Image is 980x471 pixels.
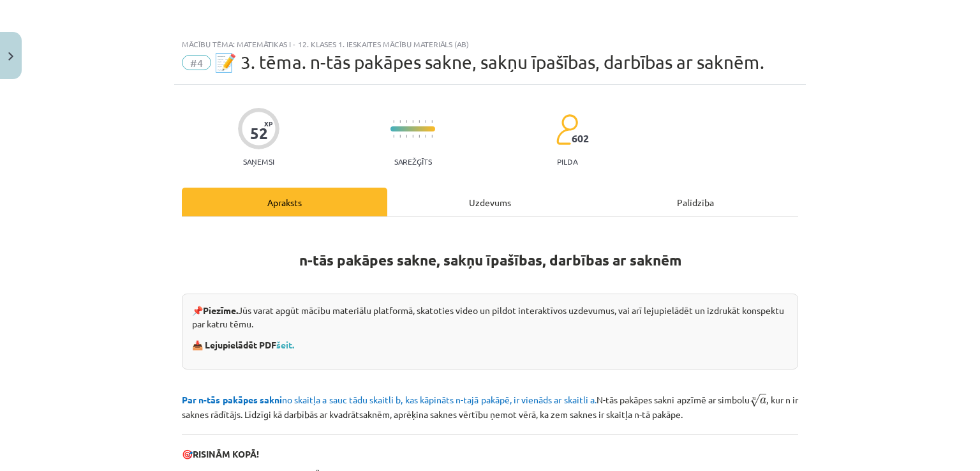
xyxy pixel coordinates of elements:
img: icon-short-line-57e1e144782c952c97e751825c79c345078a6d821885a25fce030b3d8c18986b.svg [431,135,433,138]
img: icon-short-line-57e1e144782c952c97e751825c79c345078a6d821885a25fce030b3d8c18986b.svg [399,135,401,138]
div: 52 [250,124,268,142]
b: RISINĀM KOPĀ! [193,448,259,460]
img: icon-short-line-57e1e144782c952c97e751825c79c345078a6d821885a25fce030b3d8c18986b.svg [419,135,420,138]
img: icon-short-line-57e1e144782c952c97e751825c79c345078a6d821885a25fce030b3d8c18986b.svg [393,120,394,123]
p: Saņemsi [238,157,279,166]
span: 📝 3. tēma. n-tās pakāpes sakne, sakņu īpašības, darbības ar saknēm. [214,52,764,73]
div: Palīdzība [593,188,798,216]
p: Sarežģīts [394,157,432,166]
span: a [760,398,766,404]
div: Mācību tēma: Matemātikas i - 12. klases 1. ieskaites mācību materiāls (ab) [182,40,798,49]
img: icon-short-line-57e1e144782c952c97e751825c79c345078a6d821885a25fce030b3d8c18986b.svg [412,135,413,138]
img: icon-short-line-57e1e144782c952c97e751825c79c345078a6d821885a25fce030b3d8c18986b.svg [406,135,407,138]
img: icon-short-line-57e1e144782c952c97e751825c79c345078a6d821885a25fce030b3d8c18986b.svg [412,120,413,123]
span: no skaitļa a sauc tādu skaitli b, kas kāpināts n-tajā pakāpē, ir vienāds ar skaitli a. [182,394,597,405]
img: icon-short-line-57e1e144782c952c97e751825c79c345078a6d821885a25fce030b3d8c18986b.svg [425,120,426,123]
img: icon-short-line-57e1e144782c952c97e751825c79c345078a6d821885a25fce030b3d8c18986b.svg [431,120,433,123]
p: 📌 Jūs varat apgūt mācību materiālu platformā, skatoties video un pildot interaktīvos uzdevumus, v... [192,304,788,331]
div: Apraksts [182,188,387,216]
p: 🎯 [182,447,798,461]
p: N-tās pakāpes sakni apzīmē ar simbolu , kur n ir saknes rādītājs. Līdzīgi kā darbībās ar kvadrāts... [182,391,798,421]
p: pilda [557,157,577,166]
span: √ [750,394,760,407]
a: šeit. [276,339,294,350]
b: Par n-tās pakāpes sakni [182,394,282,405]
span: 602 [572,133,589,144]
img: icon-short-line-57e1e144782c952c97e751825c79c345078a6d821885a25fce030b3d8c18986b.svg [406,120,407,123]
span: XP [264,120,272,127]
img: icon-short-line-57e1e144782c952c97e751825c79c345078a6d821885a25fce030b3d8c18986b.svg [419,120,420,123]
img: students-c634bb4e5e11cddfef0936a35e636f08e4e9abd3cc4e673bd6f9a4125e45ecb1.svg [556,114,578,146]
div: Uzdevums [387,188,593,216]
strong: Piezīme. [203,304,238,316]
img: icon-short-line-57e1e144782c952c97e751825c79c345078a6d821885a25fce030b3d8c18986b.svg [399,120,401,123]
img: icon-short-line-57e1e144782c952c97e751825c79c345078a6d821885a25fce030b3d8c18986b.svg [393,135,394,138]
span: #4 [182,55,211,70]
img: icon-short-line-57e1e144782c952c97e751825c79c345078a6d821885a25fce030b3d8c18986b.svg [425,135,426,138]
strong: n-tās pakāpes sakne, sakņu īpašības, darbības ar saknēm [299,251,681,269]
strong: 📥 Lejupielādēt PDF [192,339,296,350]
img: icon-close-lesson-0947bae3869378f0d4975bcd49f059093ad1ed9edebbc8119c70593378902aed.svg [8,52,13,61]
